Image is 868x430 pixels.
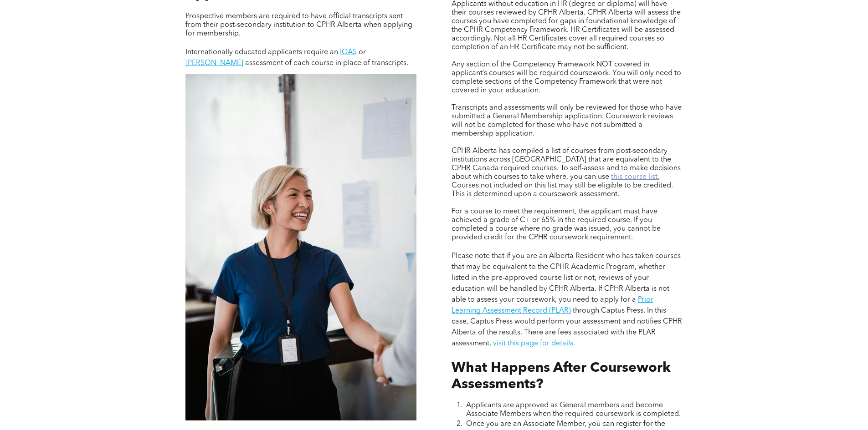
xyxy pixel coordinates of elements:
a: this course list. [611,173,659,181]
a: visit this page for details. [493,340,575,347]
a: IQAS [340,49,357,56]
span: Courses not included on this list may still be eligible to be credited. This is determined upon a... [452,182,673,198]
span: Applicants are approved as General members and become Associate Members when the required coursew... [466,402,681,418]
span: Transcripts and assessments will only be reviewed for those who have submitted a General Membersh... [452,104,682,137]
span: What Happens After Coursework Assessments? [452,361,671,391]
span: Please note that if you are an Alberta Resident who has taken courses that may be equivalent to t... [452,253,681,304]
span: assessment of each course in place of transcripts. [245,60,408,67]
a: [PERSON_NAME] [185,60,243,67]
span: Applicants without education in HR (degree or diploma) will have their courses reviewed by CPHR A... [452,0,681,51]
span: Any section of the Competency Framework NOT covered in applicant’s courses will be required cours... [452,61,681,94]
span: Prospective members are required to have official transcripts sent from their post-secondary inst... [185,13,412,37]
span: For a course to meet the requirement, the applicant must have achieved a grade of C+ or 65% in th... [452,208,661,241]
span: or [359,49,366,56]
span: CPHR Alberta has compiled a list of courses from post-secondary institutions across [GEOGRAPHIC_D... [452,147,681,181]
span: Internationally educated applicants require an [185,49,338,56]
img: A woman is shaking hands with a man in an office. [185,74,416,420]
